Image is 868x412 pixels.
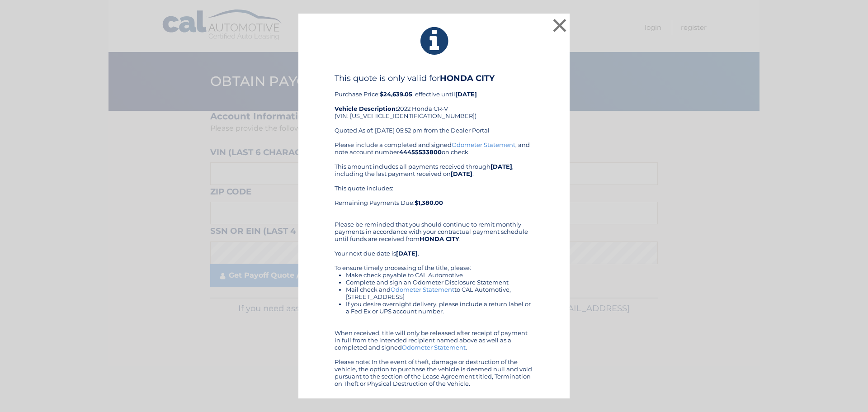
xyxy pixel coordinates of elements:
[335,73,533,141] div: Purchase Price: , effective until 2022 Honda CR-V (VIN: [US_VEHICLE_IDENTIFICATION_NUMBER]) Quote...
[335,141,533,387] div: Please include a completed and signed , and note account number on check. This amount includes al...
[452,141,515,148] a: Odometer Statement
[399,148,442,156] b: 44455533800
[346,279,533,286] li: Complete and sign an Odometer Disclosure Statement
[402,344,466,351] a: Odometer Statement
[451,170,472,177] b: [DATE]
[551,16,569,34] button: ×
[335,185,533,213] div: This quote includes: Remaining Payments Due:
[346,271,533,279] li: Make check payable to CAL Automotive
[455,90,477,98] b: [DATE]
[415,199,443,206] b: $1,380.00
[346,286,533,300] li: Mail check and to CAL Automotive, [STREET_ADDRESS]
[491,163,512,170] b: [DATE]
[335,105,397,112] strong: Vehicle Description:
[380,90,412,98] b: $24,639.05
[440,73,495,83] b: HONDA CITY
[420,235,459,242] b: HONDA CITY
[335,73,533,83] h4: This quote is only valid for
[396,250,418,257] b: [DATE]
[346,300,533,315] li: If you desire overnight delivery, please include a return label or a Fed Ex or UPS account number.
[391,286,454,293] a: Odometer Statement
